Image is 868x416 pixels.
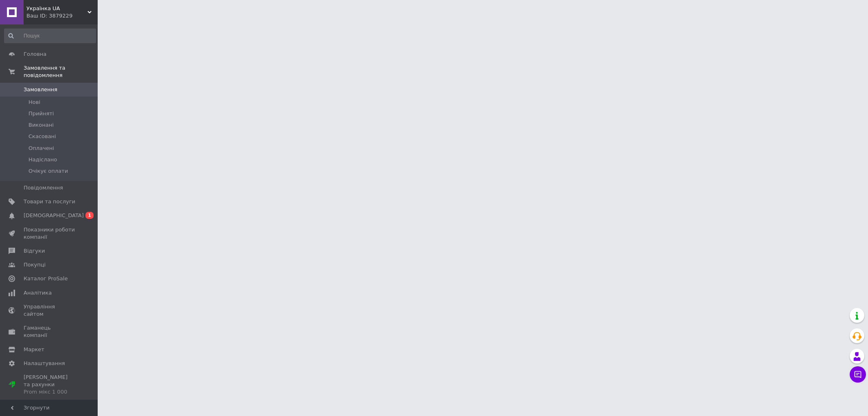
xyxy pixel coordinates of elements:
input: Пошук [4,29,96,43]
span: [PERSON_NAME] та рахунки [24,374,75,396]
div: Prom мікс 1 000 [24,388,75,396]
span: Замовлення [24,86,57,93]
span: Покупці [24,261,46,269]
button: Чат з покупцем [850,366,866,383]
span: Управління сайтом [24,303,75,318]
span: Гаманець компанії [24,324,75,339]
span: Товари та послуги [24,198,75,205]
span: Маркет [24,346,44,353]
div: Ваш ID: 3879229 [26,12,98,20]
span: Налаштування [24,360,65,367]
span: Українка UA [26,5,87,12]
span: Виконані [28,121,54,129]
span: Оплачені [28,145,54,152]
span: Каталог ProSale [24,275,68,282]
span: 1 [85,212,94,219]
span: Очікує оплати [28,167,68,175]
span: Повідомлення [24,184,63,191]
span: Нові [28,99,40,106]
span: Замовлення та повідомлення [24,64,98,79]
span: Прийняті [28,110,54,117]
span: [DEMOGRAPHIC_DATA] [24,212,84,219]
span: Показники роботи компанії [24,226,75,241]
span: Надіслано [28,156,57,163]
span: Головна [24,51,46,58]
span: Скасовані [28,133,56,140]
span: Відгуки [24,247,45,255]
span: Аналітика [24,289,52,297]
